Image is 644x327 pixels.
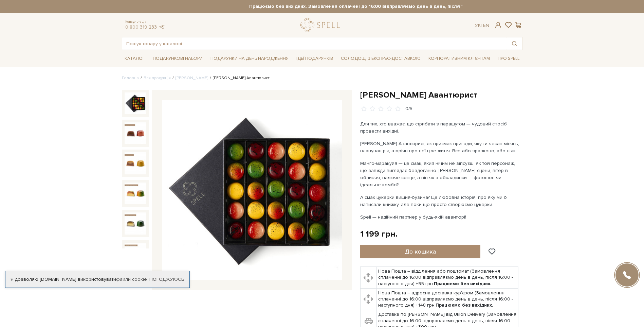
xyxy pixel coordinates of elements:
[182,3,583,10] strong: Працюємо без вихідних. Замовлення оплачені до 16:00 відправляємо день в день, після 16:00 - насту...
[377,288,518,310] td: Нова Пошта – адресна доставка кур'єром (Замовлення сплаченні до 16:00 відправляємо день в день, п...
[125,243,146,264] img: Сет цукерок Авантюрист
[125,20,165,24] span: Консультація:
[475,22,489,29] div: Ук
[405,106,412,112] div: 0/5
[436,302,493,308] b: Працюємо без вихідних.
[507,37,522,50] button: Пошук товару у каталозі
[495,53,522,64] span: Про Spell
[360,90,522,100] h1: [PERSON_NAME] Авантюрист
[360,120,519,135] p: Для тих, хто вважає, що стрибати з парашутом — чудовий спосіб провести вихідні.
[116,276,147,282] a: файли cookie
[159,24,165,30] a: telegram
[125,152,146,174] img: Сет цукерок Авантюрист
[483,22,489,28] a: En
[162,100,342,280] img: Сет цукерок Авантюрист
[122,37,507,50] input: Пошук товару у каталозі
[208,53,291,64] span: Подарунки на День народження
[426,53,493,64] a: Корпоративним клієнтам
[434,281,492,287] b: Працюємо без вихідних.
[360,245,481,258] button: До кошика
[481,22,482,28] span: |
[360,140,519,154] p: [PERSON_NAME] Авантюрист, як присмак пригоди, яку ти чекав місяць, планував рік, а мріяв про неї ...
[294,53,336,64] span: Ідеї подарунків
[300,18,343,32] a: logo
[405,248,436,255] span: До кошика
[125,24,157,30] a: 0 800 319 233
[360,213,519,221] p: Spell — надійний партнер у будь-якій авантюрі!
[125,122,146,144] img: Сет цукерок Авантюрист
[208,75,270,81] li: [PERSON_NAME] Авантюрист
[122,75,139,81] a: Головна
[150,53,205,64] span: Подарункові набори
[144,75,171,81] a: Вся продукція
[125,212,146,234] img: Сет цукерок Авантюрист
[360,229,398,239] div: 1 199 грн.
[122,53,148,64] span: Каталог
[360,194,519,208] p: А смак цукерки вишня-бузина? Це любовна історія, про яку ми б написали книжку, але поки що просто...
[377,267,518,289] td: Нова Пошта – відділення або поштомат (Замовлення сплаченні до 16:00 відправляємо день в день, піс...
[149,276,184,282] a: Погоджуюсь
[176,75,208,81] a: [PERSON_NAME]
[125,183,146,204] img: Сет цукерок Авантюрист
[360,160,519,188] p: Манго-маракуйя — це смак, який нічим не зіпсуєш, як той персонаж, що завжди виглядає бездоганно. ...
[5,276,189,282] div: Я дозволяю [DOMAIN_NAME] використовувати
[125,92,146,114] img: Сет цукерок Авантюрист
[338,53,423,64] a: Солодощі з експрес-доставкою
